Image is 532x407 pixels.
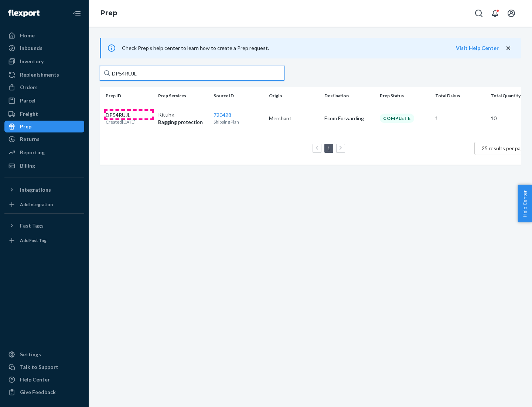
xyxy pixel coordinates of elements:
div: Replenishments [20,71,59,78]
a: 720428 [214,112,231,118]
th: Total Dskus [432,87,488,105]
button: Help Center [518,185,532,222]
a: Talk to Support [4,361,84,373]
a: Help Center [4,374,84,386]
div: Freight [20,110,38,118]
button: close [505,44,512,52]
div: Reporting [20,149,45,156]
button: Integrations [4,184,84,196]
input: Search prep jobs [100,66,284,81]
p: Created [DATE] [106,119,136,125]
a: Billing [4,160,84,172]
p: Ecom Forwarding [324,115,374,122]
a: Prep [100,9,117,17]
div: Parcel [20,97,35,104]
img: Flexport logo [8,10,40,17]
a: Add Integration [4,199,84,211]
p: DP54RUJL [106,111,136,119]
div: Returns [20,135,40,143]
p: Kitting [158,111,208,118]
a: Freight [4,108,84,120]
th: Prep Status [377,87,432,105]
a: Add Fast Tag [4,235,84,246]
button: Open account menu [504,6,519,21]
button: Give Feedback [4,386,84,398]
a: Home [4,30,84,41]
button: Fast Tags [4,220,84,232]
a: Prep [4,121,84,132]
div: Give Feedback [20,388,56,396]
button: Close Navigation [69,6,84,21]
a: Settings [4,349,84,360]
div: Add Integration [20,201,53,208]
p: 1 [435,115,485,122]
a: Returns [4,133,84,145]
button: Open Search Box [471,6,486,21]
p: Merchant [269,115,318,122]
div: Complete [380,114,414,123]
p: Shipping Plan [214,119,263,125]
ol: breadcrumbs [95,3,123,24]
div: Prep [20,123,31,130]
span: Check Prep's help center to learn how to create a Prep request. [122,45,269,51]
button: Visit Help Center [456,44,499,52]
div: Integrations [20,186,51,194]
div: Add Fast Tag [20,237,47,243]
div: Talk to Support [20,363,58,371]
div: Fast Tags [20,222,44,229]
a: Inbounds [4,42,84,54]
div: Home [20,32,35,39]
th: Prep Services [155,87,211,105]
div: Orders [20,84,38,91]
a: Replenishments [4,69,84,81]
a: Parcel [4,95,84,107]
div: Inbounds [20,44,42,52]
div: Inventory [20,58,44,65]
div: Help Center [20,376,50,383]
div: Billing [20,162,35,169]
span: 25 results per page [482,145,526,151]
a: Reporting [4,147,84,158]
th: Prep ID [100,87,155,105]
button: Open notifications [488,6,502,21]
th: Source ID [211,87,266,105]
th: Origin [266,87,321,105]
a: Orders [4,81,84,93]
a: Page 1 is your current page [326,145,332,151]
a: Inventory [4,55,84,67]
p: Bagging protection [158,118,208,126]
div: Settings [20,351,41,358]
th: Destination [321,87,377,105]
